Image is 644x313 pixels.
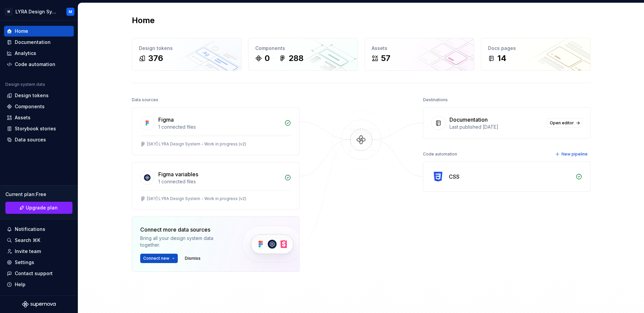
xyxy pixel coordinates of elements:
[139,45,234,52] div: Design tokens
[15,50,36,57] div: Analytics
[15,39,51,46] div: Documentation
[158,178,280,185] div: 1 connected files
[1,4,76,19] button: MLYRA Design SystemM
[449,116,488,124] div: Documentation
[132,107,300,155] a: Figma1 connected files[SKY] LYRA Design System - Work in progress (v2)
[449,124,543,130] div: Last published [DATE]
[4,134,74,145] a: Data sources
[381,53,390,64] div: 57
[140,235,231,248] div: Bring all your design system data together.
[22,301,56,308] svg: Supernova Logo
[423,95,448,105] div: Destinations
[140,254,178,263] button: Connect new
[15,237,40,244] div: Search ⌘K
[132,162,300,210] a: Figma variables1 connected files[SKY] LYRA Design System - Work in progress (v2)
[4,224,74,235] button: Notifications
[158,116,174,124] div: Figma
[423,149,457,159] div: Code automation
[26,204,58,211] span: Upgrade plan
[15,28,28,35] div: Home
[158,124,280,130] div: 1 connected files
[288,53,304,64] div: 288
[4,59,74,70] a: Code automation
[4,26,74,37] a: Home
[248,38,358,71] a: Components0288
[4,257,74,268] a: Settings
[5,202,72,214] a: Upgrade plan
[481,38,591,71] a: Docs pages14
[4,37,74,48] a: Documentation
[547,118,582,128] a: Open editor
[4,268,74,279] button: Contact support
[5,82,45,87] div: Design system data
[185,256,201,261] span: Dismiss
[148,53,163,64] div: 376
[550,120,574,126] span: Open editor
[5,8,13,16] div: M
[147,141,246,147] div: [SKY] LYRA Design System - Work in progress (v2)
[15,226,45,233] div: Notifications
[132,38,241,71] a: Design tokens376
[15,8,58,15] div: LYRA Design System
[15,259,34,266] div: Settings
[553,149,591,159] button: New pipeline
[255,45,351,52] div: Components
[5,191,72,198] div: Current plan : Free
[4,235,74,246] button: Search ⌘K
[15,270,53,277] div: Contact support
[488,45,584,52] div: Docs pages
[132,15,155,26] h2: Home
[497,53,506,64] div: 14
[15,281,25,288] div: Help
[561,151,588,157] span: New pipeline
[372,45,467,52] div: Assets
[69,9,72,14] div: M
[147,196,246,201] div: [SKY] LYRA Design System - Work in progress (v2)
[158,170,198,178] div: Figma variables
[4,123,74,134] a: Storybook stories
[182,254,204,263] button: Dismiss
[4,48,74,59] a: Analytics
[140,226,231,234] div: Connect more data sources
[15,136,46,143] div: Data sources
[4,90,74,101] a: Design tokens
[143,256,169,261] span: Connect new
[15,61,55,68] div: Code automation
[449,173,460,181] div: CSS
[15,125,56,132] div: Storybook stories
[365,38,474,71] a: Assets57
[265,53,270,64] div: 0
[4,279,74,290] button: Help
[132,95,158,105] div: Data sources
[4,246,74,257] a: Invite team
[4,112,74,123] a: Assets
[15,248,41,255] div: Invite team
[15,103,45,110] div: Components
[15,114,31,121] div: Assets
[15,92,49,99] div: Design tokens
[4,101,74,112] a: Components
